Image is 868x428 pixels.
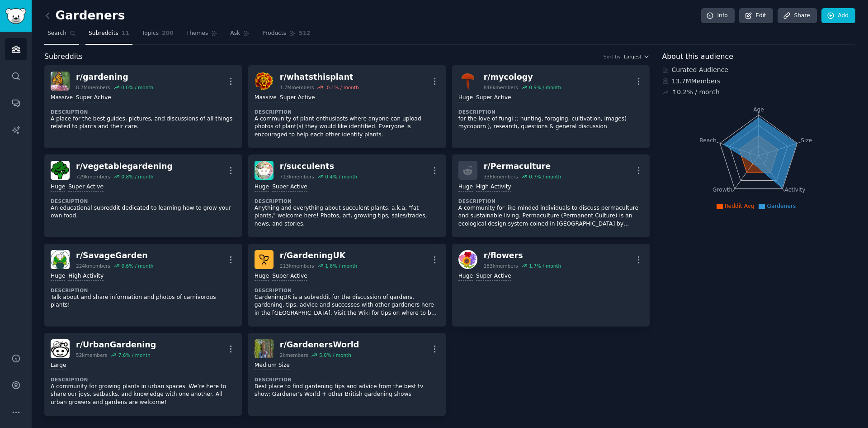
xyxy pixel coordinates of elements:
[624,53,650,60] button: Largest
[672,87,720,97] div: ↑ 0.2 % / month
[255,250,274,269] img: GardeningUK
[458,72,477,91] img: mycology
[76,263,110,269] div: 224k members
[458,272,473,281] div: Huge
[280,263,314,269] div: 213k members
[76,339,156,351] div: r/ UrbanGardening
[299,29,311,38] span: 512
[801,137,812,143] tspan: Size
[529,263,561,269] div: 1.7 % / month
[85,26,132,45] a: Subreddits11
[255,361,290,370] div: Medium Size
[255,198,439,204] dt: Description
[280,173,314,180] div: 713k members
[476,183,511,192] div: High Activity
[51,287,236,293] dt: Description
[76,352,107,358] div: 52k members
[529,173,561,180] div: 0.7 % / month
[255,287,439,293] dt: Description
[484,250,561,261] div: r/ flowers
[255,383,439,399] p: Best place to find gardening tips and advice from the best tv show: Gardener's World + other Brit...
[51,109,236,115] dt: Description
[47,29,66,38] span: Search
[255,376,439,383] dt: Description
[44,65,242,148] a: gardeningr/gardening8.7Mmembers0.0% / monthMassiveSuper ActiveDescriptionA place for the best gui...
[280,72,359,83] div: r/ whatsthisplant
[51,250,70,269] img: SavageGarden
[51,115,236,131] p: A place for the best guides, pictures, and discussions of all things related to plants and their ...
[248,154,446,237] a: succulentsr/succulents713kmembers0.4% / monthHugeSuper ActiveDescriptionAnything and everything a...
[89,29,118,38] span: Subreddits
[452,244,650,327] a: flowersr/flowers183kmembers1.7% / monthHugeSuper Active
[255,94,277,102] div: Massive
[484,173,518,180] div: 336k members
[484,72,561,83] div: r/ mycology
[230,29,240,38] span: Ask
[280,339,359,351] div: r/ GardenersWorld
[44,26,79,45] a: Search
[76,173,110,180] div: 729k members
[280,161,357,172] div: r/ succulents
[51,94,73,102] div: Massive
[458,183,473,192] div: Huge
[248,333,446,416] a: GardenersWorldr/GardenersWorld2kmembers5.0% / monthMedium SizeDescriptionBest place to find garde...
[280,250,357,261] div: r/ GardeningUK
[821,8,855,24] a: Add
[458,198,643,204] dt: Description
[624,53,642,60] span: Largest
[753,106,764,113] tspan: Age
[662,77,856,86] div: 13.7M Members
[76,161,173,172] div: r/ vegetablegardening
[121,263,153,269] div: 0.6 % / month
[255,272,269,281] div: Huge
[44,333,242,416] a: UrbanGardeningr/UrbanGardening52kmembers7.6% / monthLargeDescriptionA community for growing plant...
[604,53,621,60] div: Sort by
[51,183,65,192] div: Huge
[484,161,561,172] div: r/ Permaculture
[272,272,307,281] div: Super Active
[51,376,236,383] dt: Description
[51,72,70,91] img: gardening
[44,154,242,237] a: vegetablegardeningr/vegetablegardening729kmembers0.8% / monthHugeSuper ActiveDescriptionAn educat...
[118,352,151,358] div: 7.6 % / month
[476,272,511,281] div: Super Active
[139,26,177,45] a: Topics200
[458,109,643,115] dt: Description
[739,8,773,24] a: Edit
[701,8,735,24] a: Info
[280,94,315,102] div: Super Active
[51,293,236,309] p: Talk about and share information and photos of carnivorous plants!
[248,65,446,148] a: whatsthisplantr/whatsthisplant1.7Mmembers-0.1% / monthMassiveSuper ActiveDescriptionA community o...
[44,9,125,23] h2: Gardeners
[319,352,351,358] div: 5.0 % / month
[142,29,159,38] span: Topics
[452,154,650,237] a: r/Permaculture336kmembers0.7% / monthHugeHigh ActivityDescriptionA community for like-minded indi...
[248,244,446,327] a: GardeningUKr/GardeningUK213kmembers1.6% / monthHugeSuper ActiveDescriptionGardeningUK is a subred...
[76,250,153,261] div: r/ SavageGarden
[458,94,473,102] div: Huge
[725,203,755,209] span: Reddit Avg
[76,84,110,91] div: 8.7M members
[51,198,236,204] dt: Description
[712,187,732,193] tspan: Growth
[51,339,70,358] img: UrbanGardening
[272,183,307,192] div: Super Active
[76,94,111,102] div: Super Active
[255,72,274,91] img: whatsthisplant
[280,84,314,91] div: 1.7M members
[51,383,236,407] p: A community for growing plants in urban spaces. We’re here to share our joys, setbacks, and knowl...
[255,339,274,358] img: GardenersWorld
[476,94,511,102] div: Super Active
[458,204,643,228] p: A community for like-minded individuals to discuss permaculture and sustainable living. Permacult...
[44,51,83,63] span: Subreddits
[68,183,104,192] div: Super Active
[255,115,439,139] p: A community of plant enthusiasts where anyone can upload photos of plant(s) they would like ident...
[255,109,439,115] dt: Description
[68,272,104,281] div: High Activity
[699,137,717,143] tspan: Reach
[262,29,286,38] span: Products
[227,26,253,45] a: Ask
[76,72,153,83] div: r/ gardening
[458,115,643,131] p: for the love of fungi :: hunting, foraging, cultivation, images( mycoporn ), research, questions ...
[325,263,357,269] div: 1.6 % / month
